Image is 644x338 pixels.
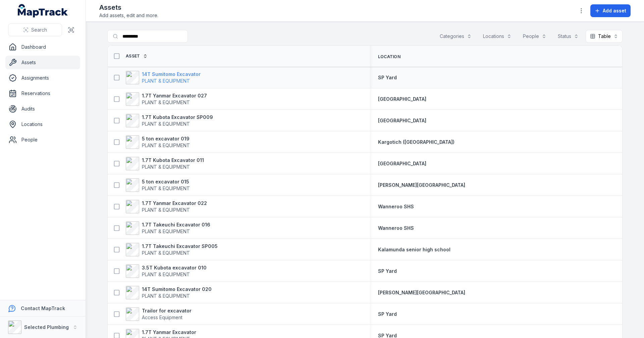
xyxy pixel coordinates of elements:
[126,114,213,127] a: 1.7T Kubota Excavator SP009PLANT & EQUIPMENT
[142,99,190,105] span: PLANT & EQUIPMENT
[126,178,190,192] a: 5 ton excavator 015PLANT & EQUIPMENT
[142,314,182,320] span: Access Equipment
[142,114,213,121] strong: 1.7T Kubota Excavator SP009
[378,96,426,102] span: [GEOGRAPHIC_DATA]
[378,290,465,295] span: [PERSON_NAME][GEOGRAPHIC_DATA]
[603,7,626,14] span: Add asset
[378,139,454,145] span: Kargotich ([GEOGRAPHIC_DATA])
[378,268,397,274] a: SP Yard
[142,286,212,293] strong: 14T Sumitomo Excavator 020
[142,178,190,185] strong: 5 ton excavator 015
[8,24,62,36] button: Search
[126,92,207,106] a: 1.7T Yanmar Excavator 027PLANT & EQUIPMENT
[142,293,190,299] span: PLANT & EQUIPMENT
[378,203,414,210] a: Wanneroo SHS
[142,135,190,142] strong: 5 ton excavator 019
[99,12,158,19] span: Add assets, edit and more.
[5,71,80,85] a: Assignments
[378,225,414,231] span: Wanneroo SHS
[142,271,190,277] span: PLANT & EQUIPMENT
[435,30,476,43] button: Categories
[142,243,218,250] strong: 1.7T Takeuchi Excavator SP005
[590,4,631,17] button: Add asset
[142,200,207,207] strong: 1.7T Yanmar Excavator 022
[126,307,192,321] a: Trailor for excavatorAccess Equipment
[378,118,426,123] span: [GEOGRAPHIC_DATA]
[378,247,450,252] span: Kalamunda senior high school
[142,264,207,271] strong: 3.5T Kubota excavator 010
[586,30,623,43] button: Table
[5,118,80,131] a: Locations
[142,228,190,234] span: PLANT & EQUIPMENT
[378,161,426,166] span: [GEOGRAPHIC_DATA]
[31,27,47,33] span: Search
[378,311,397,318] a: SP Yard
[378,117,426,124] a: [GEOGRAPHIC_DATA]
[5,87,80,100] a: Reservations
[519,30,551,43] button: People
[5,133,80,146] a: People
[142,164,190,170] span: PLANT & EQUIPMENT
[378,268,397,274] span: SP Yard
[142,92,207,99] strong: 1.7T Yanmar Excavator 027
[5,40,80,54] a: Dashboard
[142,329,196,336] strong: 1.7T Yanmar Excavator
[378,96,426,102] a: [GEOGRAPHIC_DATA]
[126,221,210,235] a: 1.7T Takeuchi Excavator 016PLANT & EQUIPMENT
[126,157,204,170] a: 1.7T Kubota Excavator 011PLANT & EQUIPMENT
[378,204,414,209] span: Wanneroo SHS
[553,30,583,43] button: Status
[142,121,190,127] span: PLANT & EQUIPMENT
[142,250,190,256] span: PLANT & EQUIPMENT
[126,135,190,149] a: 5 ton excavator 019PLANT & EQUIPMENT
[21,305,65,311] strong: Contact MapTrack
[378,246,450,253] a: Kalamunda senior high school
[142,142,190,148] span: PLANT & EQUIPMENT
[5,56,80,69] a: Assets
[378,54,400,59] span: Location
[142,157,204,164] strong: 1.7T Kubota Excavator 011
[142,221,210,228] strong: 1.7T Takeuchi Excavator 016
[378,225,414,231] a: Wanneroo SHS
[378,139,454,145] a: Kargotich ([GEOGRAPHIC_DATA])
[479,30,516,43] button: Locations
[18,4,68,17] a: MapTrack
[378,74,397,81] a: SP Yard
[142,207,190,213] span: PLANT & EQUIPMENT
[378,75,397,80] span: SP Yard
[126,264,207,278] a: 3.5T Kubota excavator 010PLANT & EQUIPMENT
[99,3,158,12] h2: Assets
[142,185,190,191] span: PLANT & EQUIPMENT
[378,160,426,167] a: [GEOGRAPHIC_DATA]
[378,311,397,317] span: SP Yard
[378,289,465,296] a: [PERSON_NAME][GEOGRAPHIC_DATA]
[24,324,69,330] strong: Selected Plumbing
[378,182,465,188] span: [PERSON_NAME][GEOGRAPHIC_DATA]
[142,71,201,78] strong: 14T Sumitomo Excavator
[142,78,190,84] span: PLANT & EQUIPMENT
[126,53,140,59] span: Asset
[142,307,192,314] strong: Trailor for excavator
[378,182,465,188] a: [PERSON_NAME][GEOGRAPHIC_DATA]
[126,200,207,213] a: 1.7T Yanmar Excavator 022PLANT & EQUIPMENT
[126,286,212,299] a: 14T Sumitomo Excavator 020PLANT & EQUIPMENT
[126,243,218,256] a: 1.7T Takeuchi Excavator SP005PLANT & EQUIPMENT
[126,53,148,59] a: Asset
[126,71,201,84] a: 14T Sumitomo ExcavatorPLANT & EQUIPMENT
[5,102,80,116] a: Audits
